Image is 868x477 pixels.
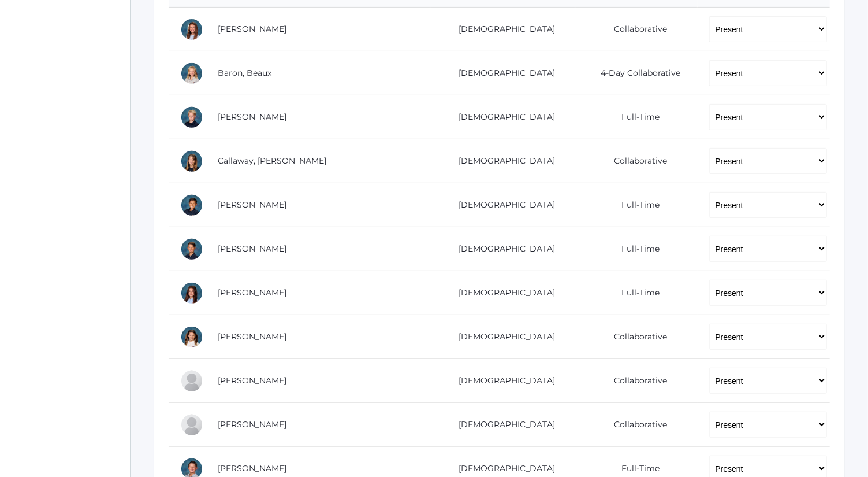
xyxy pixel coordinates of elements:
[218,375,286,386] a: [PERSON_NAME]
[180,326,203,349] div: Ceylee Ekdahl
[575,271,698,315] td: Full-Time
[430,315,575,359] td: [DEMOGRAPHIC_DATA]
[575,403,698,447] td: Collaborative
[180,369,203,393] div: Pauline Harris
[430,51,575,95] td: [DEMOGRAPHIC_DATA]
[180,106,203,129] div: Elliot Burke
[430,139,575,183] td: [DEMOGRAPHIC_DATA]
[430,403,575,447] td: [DEMOGRAPHIC_DATA]
[218,156,326,166] a: Callaway, [PERSON_NAME]
[180,282,203,305] div: Kadyn Ehrlich
[430,227,575,271] td: [DEMOGRAPHIC_DATA]
[430,271,575,315] td: [DEMOGRAPHIC_DATA]
[180,62,203,85] div: Beaux Baron
[575,51,698,95] td: 4-Day Collaborative
[180,194,203,217] div: Gunnar Carey
[575,95,698,139] td: Full-Time
[218,68,271,78] a: Baron, Beaux
[575,8,698,51] td: Collaborative
[180,238,203,261] div: Levi Dailey-Langin
[180,18,203,41] div: Ella Arnold
[180,413,203,437] div: Eli Henry
[218,199,286,210] a: [PERSON_NAME]
[218,24,286,34] a: [PERSON_NAME]
[218,419,286,430] a: [PERSON_NAME]
[575,227,698,271] td: Full-Time
[575,139,698,183] td: Collaborative
[218,287,286,298] a: [PERSON_NAME]
[180,150,203,173] div: Kennedy Callaway
[218,243,286,254] a: [PERSON_NAME]
[430,8,575,51] td: [DEMOGRAPHIC_DATA]
[575,315,698,359] td: Collaborative
[430,183,575,227] td: [DEMOGRAPHIC_DATA]
[218,331,286,342] a: [PERSON_NAME]
[218,112,286,122] a: [PERSON_NAME]
[575,183,698,227] td: Full-Time
[430,359,575,403] td: [DEMOGRAPHIC_DATA]
[575,359,698,403] td: Collaborative
[430,95,575,139] td: [DEMOGRAPHIC_DATA]
[218,463,286,474] a: [PERSON_NAME]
